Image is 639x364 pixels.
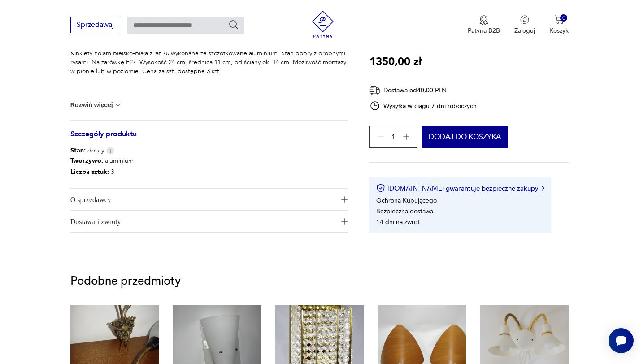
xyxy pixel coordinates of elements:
div: Dostawa od 40,00 PLN [369,85,477,96]
li: Ochrona Kupującego [376,196,437,204]
img: Ikona dostawy [369,85,380,96]
p: aluminium [70,155,134,166]
p: Koszyk [549,26,569,35]
p: 3 [70,166,134,178]
a: Ikona medaluPatyna B2B [468,15,500,35]
img: Ikona certyfikatu [376,184,385,193]
div: 0 [560,14,568,22]
img: Ikona strzałki w prawo [542,186,544,191]
button: [DOMAIN_NAME] gwarantuje bezpieczne zakupy [376,184,544,193]
p: Patyna B2B [468,26,500,35]
li: 14 dni na zwrot [376,217,420,226]
img: Patyna - sklep z meblami i dekoracjami vintage [309,11,336,38]
img: Ikona koszyka [555,15,564,24]
button: Rozwiń więcej [70,100,122,109]
li: Bezpieczna dostawa [376,207,433,215]
a: Sprzedawaj [70,22,120,29]
button: Sprzedawaj [70,17,120,33]
span: 1 [391,134,396,139]
span: O sprzedawcy [70,189,335,210]
b: Stan: [70,146,86,155]
img: Info icon [106,147,114,155]
img: Ikonka użytkownika [520,15,529,24]
h3: Szczegóły produktu [70,131,348,146]
iframe: Smartsupp widget button [609,328,634,353]
button: Ikona plusaDostawa i zwroty [70,211,348,232]
img: Ikona medalu [479,15,488,25]
img: chevron down [113,100,122,109]
button: Dodaj do koszyka [422,126,508,148]
span: dobry [70,146,104,155]
p: Podobne przedmioty [70,276,569,286]
div: Wysyłka w ciągu 7 dni roboczych [369,100,477,111]
span: Dostawa i zwroty [70,211,335,232]
img: Ikona plusa [341,218,348,225]
button: 0Koszyk [549,15,569,35]
b: Tworzywo : [70,156,103,165]
button: Zaloguj [514,15,535,35]
p: 1350,00 zł [369,53,422,70]
button: Patyna B2B [468,15,500,35]
p: Kinkiety Polam Bielsko-Biała z lat 70 wykonane ze szczotkowane aluminium. Stan dobry z drobnymi r... [70,49,348,76]
button: Szukaj [228,19,239,30]
p: Zaloguj [514,26,535,35]
img: Ikona plusa [341,196,348,203]
b: Liczba sztuk: [70,168,109,176]
button: Ikona plusaO sprzedawcy [70,189,348,210]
